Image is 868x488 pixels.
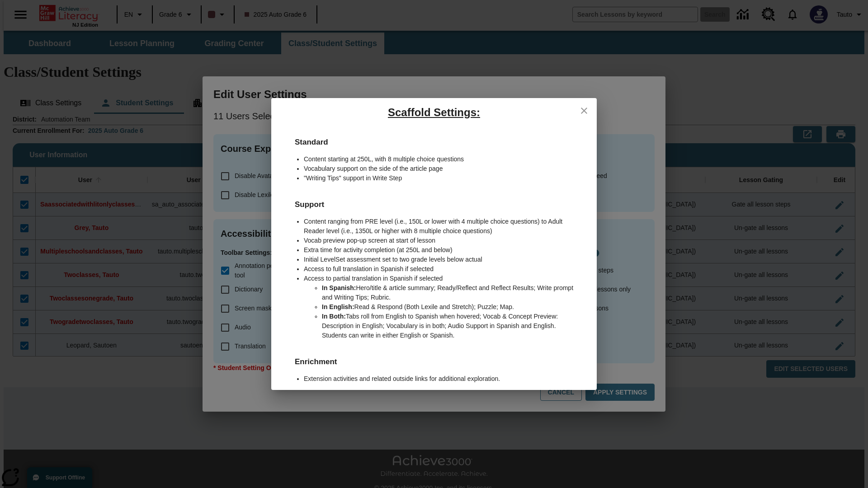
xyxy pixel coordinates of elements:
[286,189,582,211] h6: Support
[304,236,582,245] li: Vocab preview pop-up screen at start of lesson
[322,313,346,320] b: In Both:
[304,217,582,236] li: Content ranging from PRE level (i.e., 150L or lower with 4 multiple choice questions) to Adult Re...
[304,264,582,274] li: Access to full translation in Spanish if selected
[575,102,593,120] button: close
[322,302,582,312] li: Read & Respond (Both Lexile and Stretch); Puzzle; Map.
[304,164,582,174] li: Vocabulary support on the side of the article page
[322,284,356,291] b: In Spanish:
[304,374,582,384] li: Extension activities and related outside links for additional exploration.
[322,283,582,302] li: Hero/title & article summary; Ready/Reflect and Reflect Results; Write prompt and Writing Tips; R...
[304,274,582,283] li: Access to partial translation in Spanish if selected
[322,303,354,310] b: In English:
[304,174,582,183] li: "Writing Tips" support in Write Step
[322,312,582,340] li: Tabs roll from English to Spanish when hovered; Vocab & Concept Preview: Description in English; ...
[304,155,582,164] li: Content starting at 250L, with 8 multiple choice questions
[286,347,582,368] h6: Enrichment
[304,245,582,255] li: Extra time for activity completion (at 250L and below)
[286,127,582,148] h6: Standard
[304,255,582,264] li: Initial LevelSet assessment set to two grade levels below actual
[271,98,597,127] h5: Scaffold Settings:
